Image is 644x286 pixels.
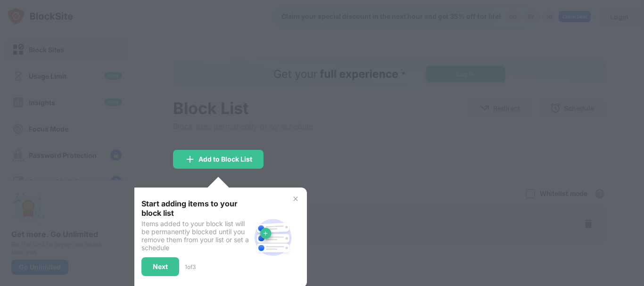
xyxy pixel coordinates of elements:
[250,215,296,260] img: block-site.svg
[292,195,299,203] img: x-button.svg
[198,155,252,163] div: Add to Block List
[141,199,250,218] div: Start adding items to your block list
[141,220,250,252] div: Items added to your block list will be permanently blocked until you remove them from your list o...
[185,263,196,270] div: 1 of 3
[153,263,168,270] div: Next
